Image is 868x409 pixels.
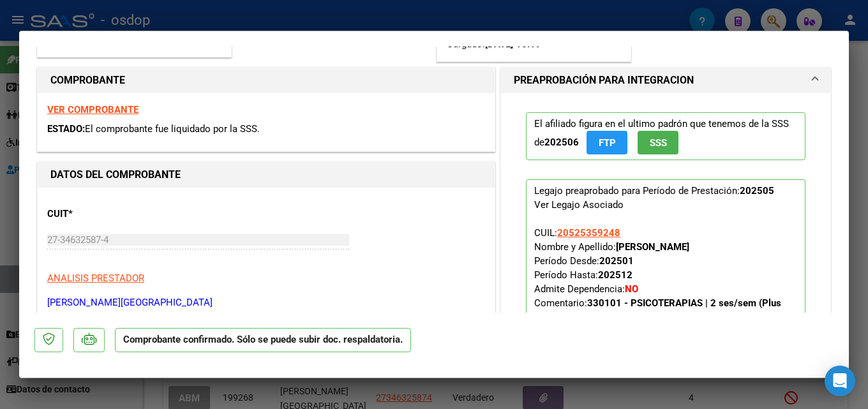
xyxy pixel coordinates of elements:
span: Comentario: [534,297,781,323]
strong: 202505 [740,185,774,197]
p: CUIT [47,207,179,221]
a: VER COMPROBANTE [47,104,138,115]
p: El afiliado figura en el ultimo padrón que tenemos de la SSS de [526,112,805,160]
span: ANALISIS PRESTADOR [47,272,144,284]
span: El comprobante fue liquidado por la SSS. [85,123,260,135]
button: FTP [587,131,627,154]
p: Comprobante confirmado. Sólo se puede subir doc. respaldatoria. [115,328,411,353]
button: SSS [638,131,678,154]
span: CUIL: Nombre y Apellido: Período Desde: Período Hasta: Admite Dependencia: [534,227,781,323]
strong: 330101 - PSICOTERAPIAS | 2 ses/sem (Plus Patagonico) [534,297,781,323]
h1: PREAPROBACIÓN PARA INTEGRACION [514,73,694,88]
p: Legajo preaprobado para Período de Prestación: [526,179,805,330]
strong: 202512 [598,269,632,281]
strong: NO [625,283,638,295]
div: Open Intercom Messenger [825,366,855,396]
mat-expansion-panel-header: PREAPROBACIÓN PARA INTEGRACION [501,68,830,93]
div: Ver Legajo Asociado [534,198,624,212]
span: ESTADO: [47,123,85,135]
strong: DATOS DEL COMPROBANTE [50,168,181,181]
div: PREAPROBACIÓN PARA INTEGRACION [501,93,830,359]
strong: 202506 [544,137,579,148]
strong: [PERSON_NAME] [616,241,689,253]
strong: COMPROBANTE [50,74,125,86]
span: 20525359248 [557,227,620,239]
span: FTP [599,137,616,149]
span: SSS [650,137,667,149]
strong: 202501 [599,255,634,267]
p: [PERSON_NAME][GEOGRAPHIC_DATA] [47,295,485,310]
